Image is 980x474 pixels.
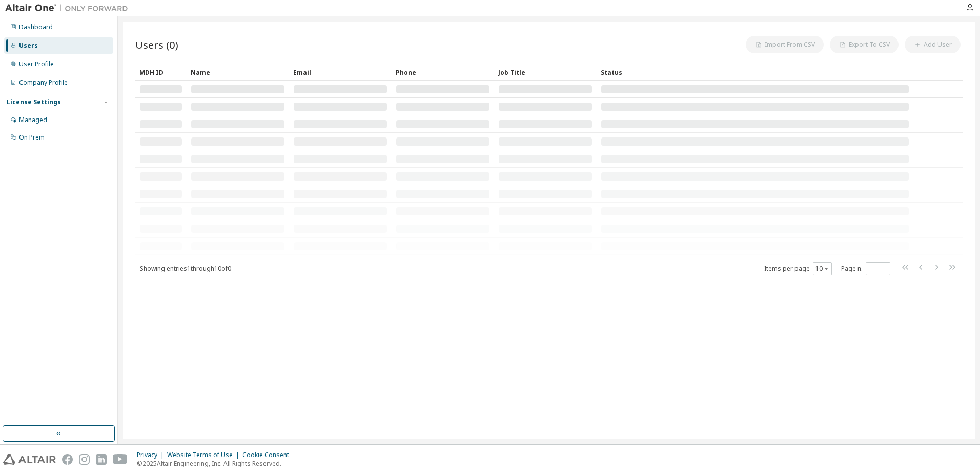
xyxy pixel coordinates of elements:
div: Website Terms of Use [167,451,242,459]
div: Cookie Consent [242,451,295,459]
div: Users [19,42,38,50]
img: linkedin.svg [96,454,107,465]
div: Status [601,64,909,81]
span: Items per page [764,262,832,275]
div: Email [293,64,387,81]
img: facebook.svg [62,454,73,465]
div: Job Title [498,64,593,81]
button: 10 [815,265,829,273]
button: Import From CSV [746,36,824,53]
img: altair_logo.svg [3,454,56,465]
span: Showing entries 1 through 10 of 0 [140,264,231,273]
div: On Prem [19,133,45,142]
div: License Settings [7,98,61,106]
div: Company Profile [19,78,68,87]
div: Managed [19,116,47,124]
div: Name [191,64,285,81]
p: © 2025 Altair Engineering, Inc. All Rights Reserved. [137,459,295,468]
span: Page n. [841,262,890,275]
img: Altair One [5,3,133,13]
div: Phone [396,64,490,81]
button: Export To CSV [830,36,899,53]
div: Privacy [137,451,167,459]
button: Add User [905,36,961,53]
img: instagram.svg [79,454,90,465]
div: MDH ID [139,64,182,81]
div: User Profile [19,60,54,68]
img: youtube.svg [113,454,128,465]
span: Users (0) [135,37,178,52]
div: Dashboard [19,23,53,31]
